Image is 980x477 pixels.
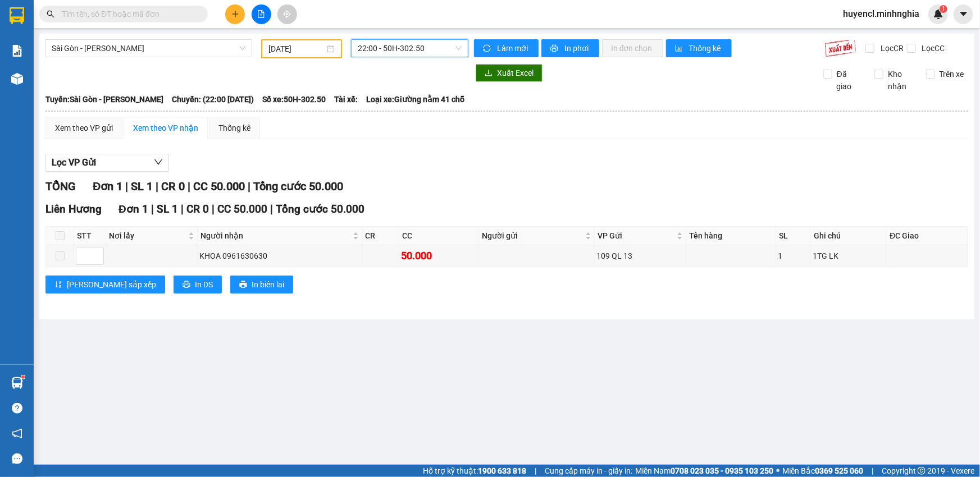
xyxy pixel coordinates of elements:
span: Tổng cước 50.000 [253,180,343,193]
span: | [151,203,154,215]
strong: 0708 023 035 - 0935 103 250 [671,466,773,475]
span: Loại xe: Giường nằm 41 chỗ [366,93,464,106]
th: SL [776,227,811,245]
span: Đơn 1 [118,203,148,215]
input: Tìm tên, số ĐT hoặc mã đơn [62,8,194,20]
span: Tài xế: [334,93,358,106]
span: huyencl.minhnghia [834,7,928,21]
span: Làm mới [497,42,530,54]
span: caret-down [959,9,969,19]
button: aim [277,4,297,24]
span: Cung cấp máy in - giấy in: [545,465,632,477]
span: question-circle [12,403,22,414]
span: CR 0 [161,180,185,193]
span: Đã giao [832,68,866,93]
img: solution-icon [11,45,23,57]
span: download [485,69,493,78]
span: sort-ascending [54,281,62,290]
th: CC [399,227,479,245]
div: 50.000 [401,248,477,264]
span: 1 [941,5,945,13]
span: | [156,180,158,193]
div: 1TG LK [813,250,885,262]
span: In biên lai [252,278,284,291]
button: printerIn biên lai [230,276,293,293]
th: Ghi chú [811,227,887,245]
span: down [154,158,163,167]
button: printerIn DS [174,276,222,293]
span: bar-chart [675,44,685,53]
span: CC 50.000 [193,180,245,193]
span: CR 0 [186,203,209,215]
button: plus [225,4,245,24]
sup: 1 [21,375,25,379]
span: Miền Bắc [782,465,863,477]
span: message [12,453,22,464]
span: printer [550,44,560,53]
span: 22:00 - 50H-302.50 [358,40,462,57]
span: | [248,180,250,193]
button: In đơn chọn [602,39,663,57]
button: caret-down [954,4,973,24]
button: sort-ascending[PERSON_NAME] sắp xếp [45,276,165,293]
th: ĐC Giao [887,227,968,245]
span: In DS [195,278,213,291]
span: SL 1 [131,180,153,193]
td: 109 QL 13 [595,245,686,267]
button: file-add [252,4,271,24]
span: | [535,465,536,477]
div: KHOA 0961630630 [199,250,360,262]
span: notification [12,428,22,439]
span: Lọc VP Gửi [52,155,96,169]
span: file-add [257,10,265,18]
span: copyright [918,467,926,475]
span: printer [239,281,247,290]
span: | [212,203,215,215]
input: 12/08/2025 [268,43,325,55]
span: [PERSON_NAME] sắp xếp [67,278,156,291]
span: Người gửi [482,230,583,242]
img: warehouse-icon [11,377,23,389]
span: | [125,180,128,193]
span: Miền Nam [635,465,773,477]
button: printerIn phơi [541,39,599,57]
span: Thống kê [689,42,723,54]
strong: 1900 633 818 [478,466,526,475]
span: Trên xe [935,68,969,80]
th: STT [74,227,106,245]
div: Xem theo VP gửi [55,122,113,134]
span: | [188,180,190,193]
div: 1 [778,250,809,262]
div: Thống kê [218,122,250,134]
img: warehouse-icon [11,73,23,85]
div: Xem theo VP nhận [133,122,198,134]
span: ⚪️ [776,469,780,473]
span: SL 1 [157,203,178,215]
span: sync [483,44,493,53]
span: Chuyến: (22:00 [DATE]) [172,93,254,106]
span: aim [283,10,291,18]
span: search [47,10,54,18]
th: CR [362,227,399,245]
span: Nơi lấy [109,230,186,242]
th: Tên hàng [686,227,776,245]
span: plus [231,10,239,18]
span: Kho nhận [883,68,917,93]
span: TỔNG [45,180,76,193]
span: Số xe: 50H-302.50 [262,93,326,106]
button: syncLàm mới [474,39,539,57]
span: Hỗ trợ kỹ thuật: [423,465,526,477]
button: downloadXuất Excel [476,64,543,82]
span: In phơi [564,42,590,54]
span: Đơn 1 [93,180,122,193]
span: Lọc CR [876,42,905,54]
span: Người nhận [200,230,350,242]
span: | [181,203,184,215]
img: icon-new-feature [933,9,943,19]
span: | [270,203,273,215]
span: Tổng cước 50.000 [276,203,364,215]
img: logo-vxr [10,7,24,24]
img: 9k= [824,39,856,57]
button: Lọc VP Gửi [45,154,169,172]
strong: 0369 525 060 [815,466,863,475]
